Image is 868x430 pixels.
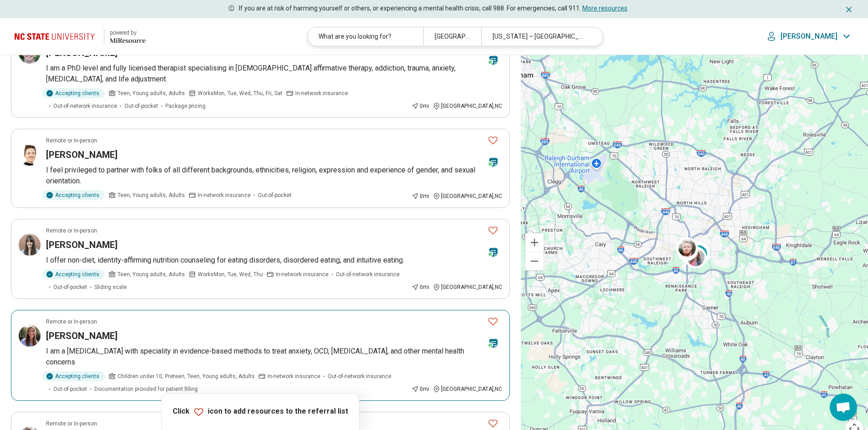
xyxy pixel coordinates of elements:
span: Out-of-network insurance [53,102,117,110]
div: [GEOGRAPHIC_DATA] , NC [433,283,502,291]
p: I feel privileged to partner with folks of all different backgrounds, ethnicities, religion, expr... [46,165,502,187]
p: Remote or In-person [46,318,97,326]
button: Favorite [484,131,502,150]
span: In-network insurance [295,89,348,97]
p: [PERSON_NAME] [781,32,837,41]
span: Teen, Young adults, Adults [118,89,185,97]
p: Remote or In-person [46,227,97,235]
h3: [PERSON_NAME] [46,238,118,251]
div: Accepting clients [42,190,105,200]
button: Dismiss [844,4,853,15]
span: Out-of-network insurance [336,270,400,278]
span: Teen, Young adults, Adults [118,191,185,199]
div: [GEOGRAPHIC_DATA] , NC [433,192,502,200]
span: In-network insurance [267,372,320,380]
div: What are you looking for? [308,27,423,46]
img: North Carolina State University [15,25,98,47]
span: Works Mon, Tue, Wed, Thu [198,270,263,278]
a: North Carolina State University powered by [15,25,146,47]
div: powered by [110,29,146,37]
p: I am a [MEDICAL_DATA] with speciality in evidence-based methods to treat anxiety, OCD, [MEDICAL_D... [46,346,502,368]
h3: [PERSON_NAME] [46,148,118,161]
p: Remote or In-person [46,420,97,428]
p: I am a PhD level and fully licensed therapist specialising in [DEMOGRAPHIC_DATA] affirmative ther... [46,63,502,85]
div: Accepting clients [42,88,105,98]
div: Accepting clients [42,269,105,279]
h3: [PERSON_NAME] [46,329,118,342]
span: Sliding scale [94,283,127,291]
button: Zoom in [525,233,544,252]
span: Out-of-pocket [53,283,87,291]
span: Out-of-pocket [258,191,292,199]
p: I offer non-diet, identity-affirming nutrition counseling for eating disorders, disordered eating... [46,255,502,266]
span: Works Mon, Tue, Wed, Thu, Fri, Sat [198,89,282,97]
button: Favorite [484,312,502,331]
span: Teen, Young adults, Adults [118,270,185,278]
p: Remote or In-person [46,137,97,145]
span: Out-of-pocket [53,385,87,393]
button: Zoom out [525,252,544,270]
span: In-network insurance [198,191,251,199]
a: More resources [582,5,627,12]
span: Children under 10, Preteen, Teen, Young adults, Adults [118,372,255,380]
div: Open chat [830,394,857,421]
div: [US_STATE] – [GEOGRAPHIC_DATA] [481,27,597,46]
div: [GEOGRAPHIC_DATA], [GEOGRAPHIC_DATA] [423,27,481,46]
p: Click icon to add resources to the referral list [173,406,348,417]
span: Out-of-network insurance [328,372,391,380]
div: 0 mi [411,192,429,200]
div: [GEOGRAPHIC_DATA] , NC [433,385,502,393]
button: Favorite [484,221,502,240]
div: [GEOGRAPHIC_DATA] , NC [433,102,502,110]
span: Documentation provided for patient filling [94,385,198,393]
div: 0 mi [411,385,429,393]
span: Out-of-pocket [124,102,158,110]
span: Package pricing [165,102,205,110]
span: In-network insurance [276,270,329,278]
div: Accepting clients [42,371,105,381]
div: 0 mi [411,283,429,291]
p: If you are at risk of harming yourself or others, or experiencing a mental health crisis, call 98... [239,4,627,13]
div: 0 mi [411,102,429,110]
